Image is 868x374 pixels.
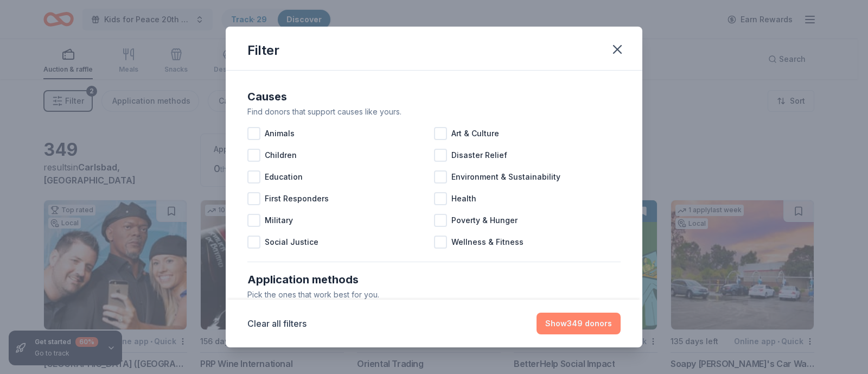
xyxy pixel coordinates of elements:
[265,127,295,140] span: Animals
[451,236,524,249] span: Wellness & Fitness
[451,214,518,227] span: Poverty & Hunger
[451,149,507,162] span: Disaster Relief
[451,127,499,140] span: Art & Culture
[265,149,297,162] span: Children
[247,271,621,288] div: Application methods
[247,288,621,301] div: Pick the ones that work best for you.
[247,88,621,105] div: Causes
[537,313,621,334] button: Show349 donors
[247,105,621,118] div: Find donors that support causes like yours.
[265,170,303,183] span: Education
[265,236,318,249] span: Social Justice
[265,214,293,227] span: Military
[451,170,560,183] span: Environment & Sustainability
[247,317,307,330] button: Clear all filters
[265,192,329,205] span: First Responders
[247,42,279,59] div: Filter
[451,192,476,205] span: Health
